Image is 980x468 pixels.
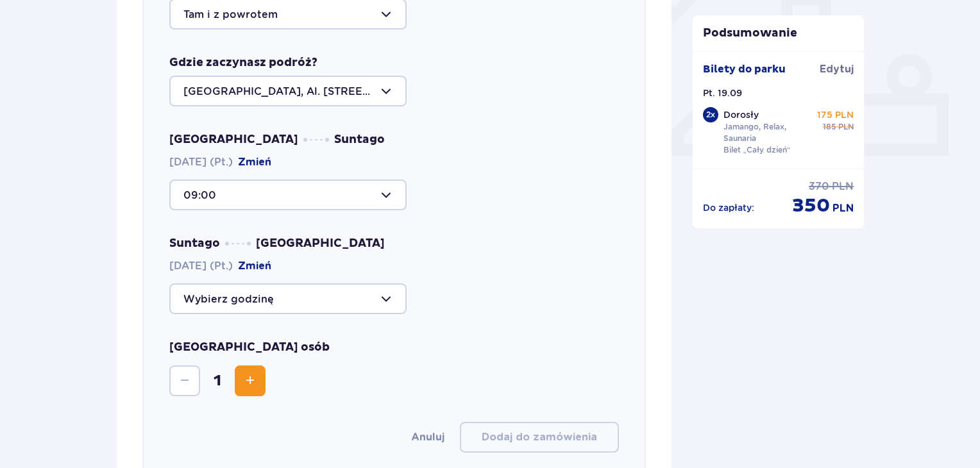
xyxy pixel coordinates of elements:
[238,259,271,273] button: Zmień
[723,121,812,144] p: Jamango, Relax, Saunaria
[169,340,330,355] p: [GEOGRAPHIC_DATA] osób
[225,242,251,246] img: dots
[169,155,271,169] span: [DATE] (Pt.)
[832,180,854,194] p: PLN
[703,87,742,99] p: Pt. 19.09
[817,108,854,121] p: 175 PLN
[203,371,232,390] span: 1
[823,121,836,133] p: 185
[703,62,786,76] p: Bilety do parku
[723,108,759,121] p: Dorosły
[820,62,854,76] a: Edytuj
[169,236,220,251] span: Suntago
[809,180,829,194] p: 370
[334,132,385,147] span: Suntago
[703,107,718,122] div: 2 x
[169,55,317,71] p: Gdzie zaczynasz podróż?
[792,194,830,218] p: 350
[238,155,271,169] button: Zmień
[235,365,266,396] button: Increase
[693,26,865,41] p: Podsumowanie
[838,121,854,133] p: PLN
[460,422,619,453] button: Dodaj do zamówienia
[832,201,854,215] p: PLN
[256,236,385,251] span: [GEOGRAPHIC_DATA]
[703,201,754,214] p: Do zapłaty :
[303,138,329,142] img: dots
[169,365,200,396] button: Decrease
[723,144,791,156] p: Bilet „Cały dzień”
[169,132,298,147] span: [GEOGRAPHIC_DATA]
[482,430,597,444] p: Dodaj do zamówienia
[169,259,271,273] span: [DATE] (Pt.)
[411,430,444,444] button: Anuluj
